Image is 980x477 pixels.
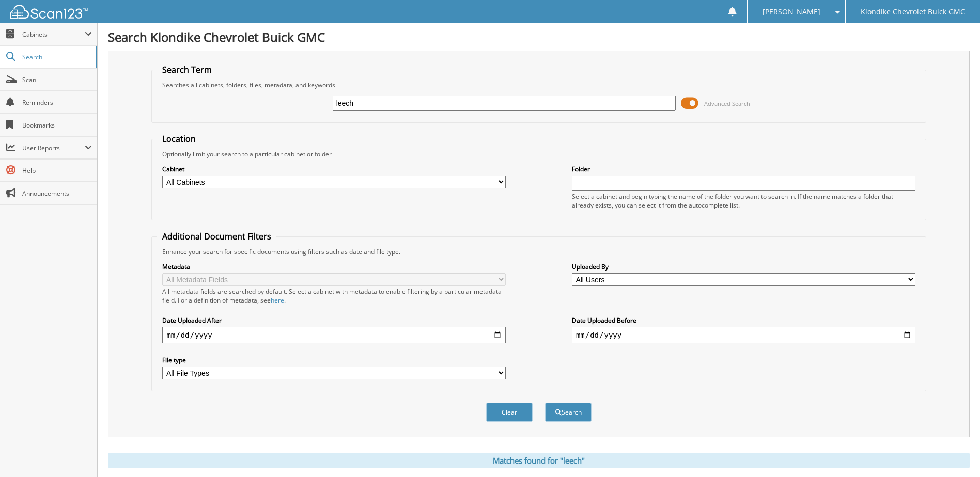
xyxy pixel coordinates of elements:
[22,189,92,198] span: Announcements
[704,100,750,107] span: Advanced Search
[157,81,920,89] div: Searches all cabinets, folders, files, metadata, and keywords
[545,403,592,422] button: Search
[22,144,85,152] span: User Reports
[22,98,92,107] span: Reminders
[861,9,965,15] span: Klondike Chevrolet Buick GMC
[572,327,915,343] input: end
[22,53,90,61] span: Search
[157,133,201,145] legend: Location
[22,166,92,175] span: Help
[157,150,920,158] div: Optionally limit your search to a particular cabinet or folder
[162,356,506,364] label: File type
[162,262,506,271] label: Metadata
[162,327,506,343] input: start
[108,28,970,45] h1: Search Klondike Chevrolet Buick GMC
[10,5,88,19] img: scan123-logo-white.svg
[486,403,533,422] button: Clear
[22,30,85,39] span: Cabinets
[22,121,92,130] span: Bookmarks
[271,296,284,305] a: here
[22,75,92,84] span: Scan
[162,165,506,173] label: Cabinet
[108,453,970,468] div: Matches found for "leech"
[157,64,217,75] legend: Search Term
[572,316,915,325] label: Date Uploaded Before
[572,192,915,210] div: Select a cabinet and begin typing the name of the folder you want to search in. If the name match...
[162,287,506,305] div: All metadata fields are searched by default. Select a cabinet with metadata to enable filtering b...
[572,262,915,271] label: Uploaded By
[763,9,820,15] span: [PERSON_NAME]
[162,316,506,325] label: Date Uploaded After
[157,231,276,242] legend: Additional Document Filters
[157,247,920,256] div: Enhance your search for specific documents using filters such as date and file type.
[572,165,915,173] label: Folder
